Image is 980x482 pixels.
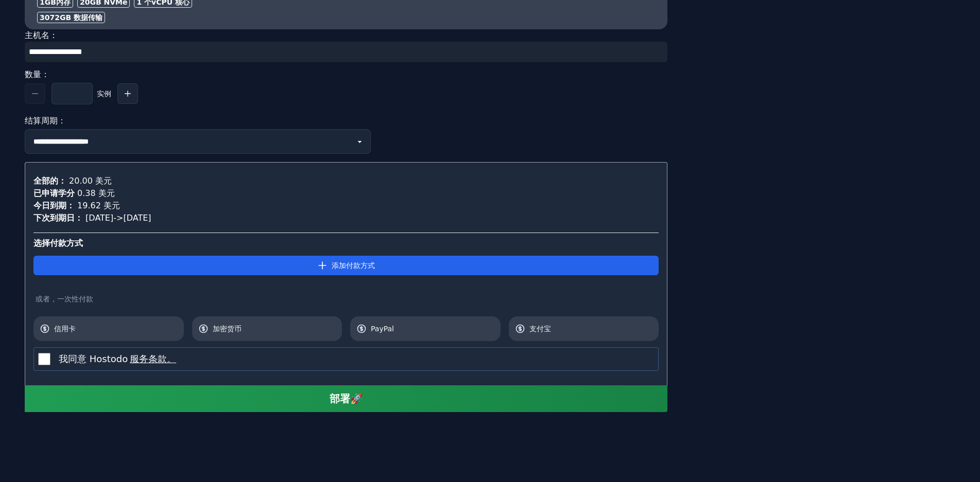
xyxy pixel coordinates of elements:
font: 信用卡 [54,325,76,333]
font: 全部的： [33,176,66,186]
button: 添加付款方式 [33,256,659,275]
font: 主机名： [25,30,58,40]
font: 支付宝 [529,325,551,333]
font: 0.38 美元 [77,188,115,198]
font: 结算周期： [25,116,66,126]
button: 部署🚀 [25,385,667,412]
font: 已申请学分 [33,188,75,198]
button: 我同意 Hostodo [128,352,176,366]
font: [DATE] [123,213,151,223]
font: 或者，一次性付款 [36,295,93,303]
font: 数量： [25,69,49,79]
font: 我同意 Hostodo [59,353,128,364]
font: 下次到期日： [33,213,83,223]
font: PayPal [371,325,394,333]
font: [DATE] [85,213,113,223]
font: GB 数据传输 [60,13,102,22]
font: 19.62 美元 [77,201,120,210]
font: 今日到期： [33,201,75,210]
font: 部署🚀 [330,392,363,405]
font: 加密货币 [213,325,242,333]
font: -> [113,213,123,223]
font: 3072 [40,13,60,22]
font: 选择付款方式 [33,238,83,248]
font: 服务条款。 [130,353,176,364]
font: 20.00 美元 [69,176,112,186]
font: 实例 [97,90,111,98]
font: 添加付款方式 [332,261,375,270]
